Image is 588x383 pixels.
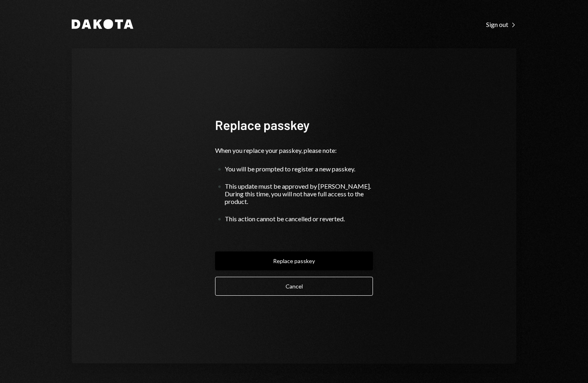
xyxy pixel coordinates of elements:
[225,165,373,173] div: You will be prompted to register a new passkey.
[215,277,373,296] button: Cancel
[486,20,516,29] a: Sign out
[225,182,373,205] div: This update must be approved by [PERSON_NAME]. During this time, you will not have full access to...
[215,146,373,155] div: When you replace your passkey, please note:
[225,215,373,222] div: This action cannot be cancelled or reverted.
[215,117,373,133] h1: Replace passkey
[215,251,373,270] button: Replace passkey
